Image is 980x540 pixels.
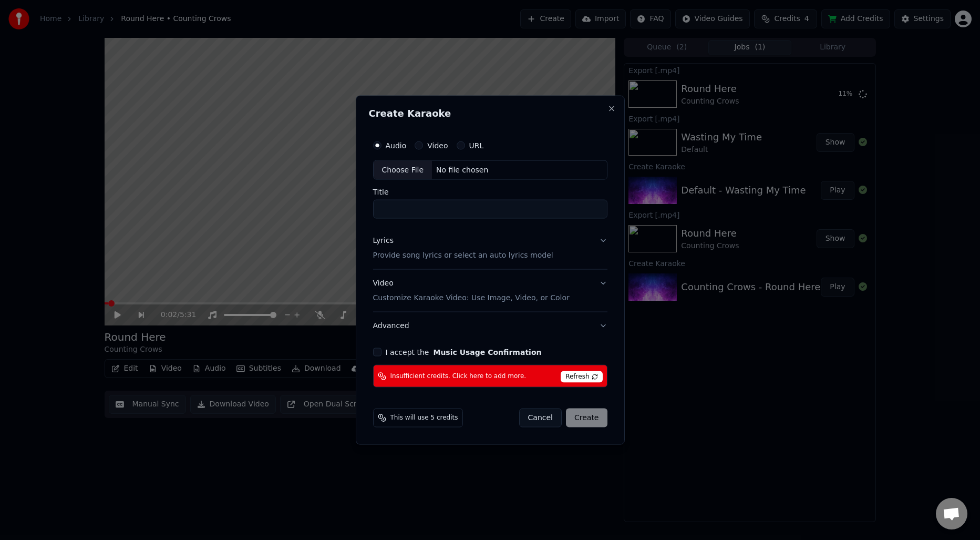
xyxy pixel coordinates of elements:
[373,236,394,246] div: Lyrics
[373,250,553,261] p: Provide song lyrics or select an auto lyrics model
[373,227,607,269] button: LyricsProvide song lyrics or select an auto lyrics model
[561,371,602,383] span: Refresh
[373,278,570,303] div: Video
[373,188,607,196] label: Title
[373,293,570,303] p: Customize Karaoke Video: Use Image, Video, or Color
[432,165,492,175] div: No file chosen
[373,312,607,340] button: Advanced
[433,349,541,356] button: I accept the
[390,414,458,422] span: This will use 5 credits
[469,141,484,149] label: URL
[374,160,432,179] div: Choose File
[427,141,448,149] label: Video
[373,270,607,312] button: VideoCustomize Karaoke Video: Use Image, Video, or Color
[519,409,562,427] button: Cancel
[386,349,542,356] label: I accept the
[386,141,407,149] label: Audio
[390,372,527,380] span: Insufficient credits. Click here to add more.
[369,108,612,118] h2: Create Karaoke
